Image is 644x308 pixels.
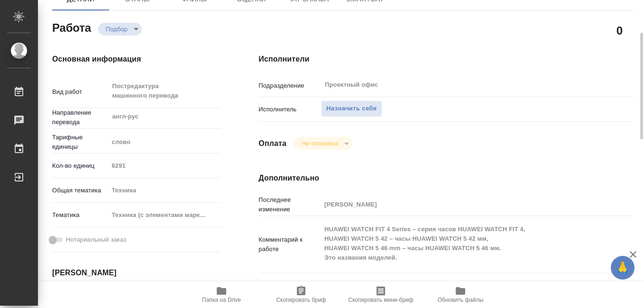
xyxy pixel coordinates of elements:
h4: Основная информация [52,54,221,65]
p: Общая тематика [52,186,108,195]
span: Папка на Drive [202,297,241,303]
p: Исполнитель [258,105,321,114]
input: Пустое поле [321,198,602,211]
button: Не оплачена [299,139,341,147]
button: Назначить себя [321,100,382,117]
p: Подразделение [258,81,321,91]
h4: [PERSON_NAME] [52,267,221,279]
h4: Дополнительно [258,172,634,184]
h2: 0 [616,22,623,38]
span: Назначить себя [326,103,377,114]
p: Тематика [52,210,108,220]
h2: Работа [52,18,91,36]
span: Скопировать мини-бриф [348,297,413,303]
span: Скопировать бриф [276,297,326,303]
button: 🙏 [611,256,635,280]
div: Техника (с элементами маркетинга) [108,207,221,223]
button: Подбор [103,25,130,33]
div: Техника [108,182,221,199]
textarea: HUAWEI WATCH FIT 4 Series – серия часов HUAWEI WATCH FIT 4, HUAWEI WATCH 5 42 – часы HUAWEI WATCH... [321,221,602,266]
p: Направление перевода [52,108,108,127]
input: Пустое поле [108,159,221,172]
p: Комментарий к работе [258,235,321,254]
span: 🙏 [615,258,631,278]
button: Скопировать бриф [261,281,341,308]
p: Вид работ [52,87,108,97]
span: Обновить файлы [438,297,484,303]
div: Подбор [294,137,352,150]
textarea: /Clients/Huawei/Orders/C_HUAWEI-761/Translated/C_HUAWEI-761-WK-002 [321,279,602,295]
div: слово [108,134,221,150]
button: Обновить файлы [421,281,500,308]
h4: Исполнители [258,54,634,65]
p: Тарифные единицы [52,133,108,152]
p: Кол-во единиц [52,161,108,171]
button: Скопировать мини-бриф [341,281,421,308]
h4: Оплата [258,138,286,149]
p: Последнее изменение [258,195,321,214]
button: Папка на Drive [182,281,261,308]
div: Подбор [98,23,142,36]
span: Нотариальный заказ [66,235,126,245]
